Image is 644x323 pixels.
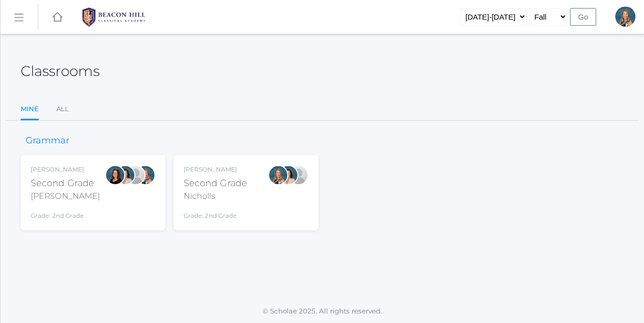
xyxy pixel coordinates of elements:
[288,165,308,185] div: Sarah Armstrong
[184,206,247,220] div: Grade: 2nd Grade
[184,177,247,190] div: Second Grade
[125,165,145,185] div: Sarah Armstrong
[1,306,644,316] p: © Scholae 2025. All rights reserved.
[184,190,247,202] div: Nicholls
[31,177,100,190] div: Second Grade
[184,165,247,174] div: [PERSON_NAME]
[135,165,155,185] div: Courtney Nicholls
[268,165,288,185] div: Courtney Nicholls
[615,7,635,27] div: Courtney Nicholls
[31,165,100,174] div: [PERSON_NAME]
[570,8,596,26] input: Go
[21,63,100,79] h2: Classrooms
[105,165,125,185] div: Emily Balli
[278,165,298,185] div: Cari Burke
[76,5,151,30] img: BHCALogos-05-308ed15e86a5a0abce9b8dd61676a3503ac9727e845dece92d48e8588c001991.png
[56,99,69,119] a: All
[115,165,135,185] div: Cari Burke
[21,136,74,146] h3: Grammar
[31,190,100,202] div: [PERSON_NAME]
[21,99,39,121] a: Mine
[31,206,100,220] div: Grade: 2nd Grade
